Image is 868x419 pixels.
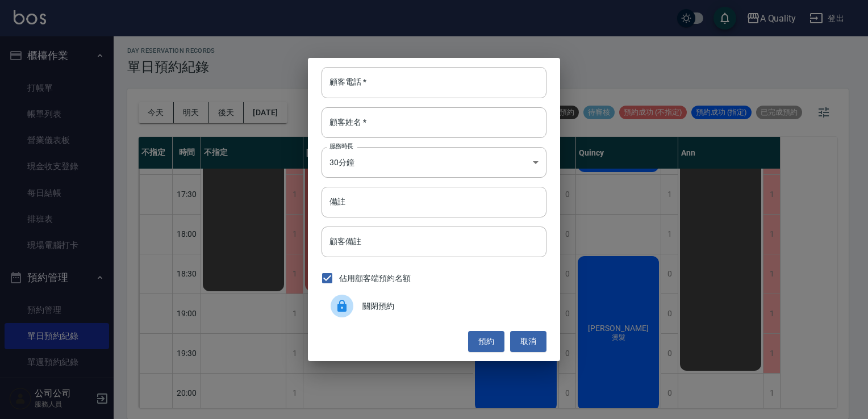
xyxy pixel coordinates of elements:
button: 預約 [468,331,504,352]
button: 取消 [510,331,546,352]
span: 佔用顧客端預約名額 [339,273,411,284]
span: 關閉預約 [362,300,537,312]
div: 30分鐘 [322,147,546,178]
label: 服務時長 [329,142,353,150]
div: 關閉預約 [322,290,546,322]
